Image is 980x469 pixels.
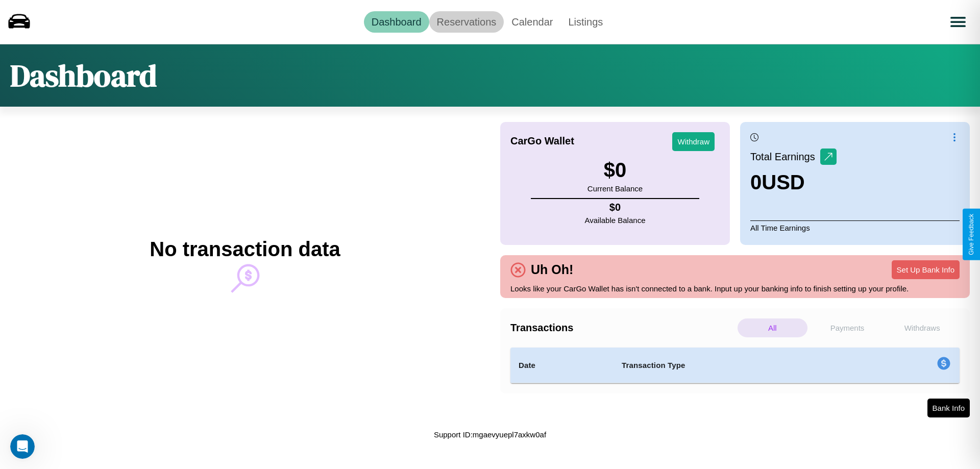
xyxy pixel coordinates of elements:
p: Payments [813,318,883,337]
a: Reservations [429,11,504,33]
h2: No transaction data [150,238,340,261]
button: Bank Info [927,399,970,417]
p: Looks like your CarGo Wallet has isn't connected to a bank. Input up your banking info to finish ... [510,282,960,295]
a: Dashboard [364,11,429,33]
h4: Date [519,359,605,372]
p: All Time Earnings [750,220,960,235]
a: Calendar [504,11,560,33]
p: Current Balance [587,182,643,195]
p: Total Earnings [750,147,820,166]
h1: Dashboard [10,55,157,96]
div: Give Feedback [968,214,975,255]
button: Withdraw [672,132,715,151]
iframe: Intercom live chat [10,434,35,459]
h4: $ 0 [585,202,646,213]
table: simple table [510,348,960,383]
h3: 0 USD [750,171,837,194]
a: Listings [560,11,610,33]
h4: Transaction Type [622,359,853,372]
p: All [738,318,807,337]
p: Available Balance [585,213,646,227]
h4: CarGo Wallet [510,135,574,147]
h4: Transactions [510,322,735,334]
button: Open menu [944,8,972,36]
h3: $ 0 [587,159,643,182]
button: Set Up Bank Info [892,260,960,279]
h4: Uh Oh! [526,262,578,277]
p: Support ID: mgaevyuepl7axkw0af [434,428,546,441]
p: Withdraws [887,318,957,337]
